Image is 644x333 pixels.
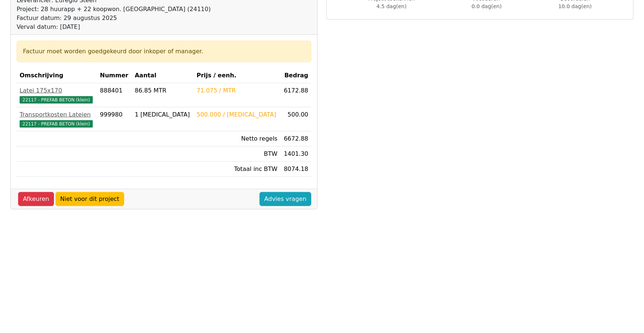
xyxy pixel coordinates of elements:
[135,110,191,119] div: 1 [MEDICAL_DATA]
[20,86,94,104] a: Latei 175x17022117 - PREFAB BETON (klein)
[281,68,311,83] th: Bedrag
[194,68,281,83] th: Prijs / eenh.
[135,86,191,95] div: 86.85 MTR
[281,162,311,177] td: 8074.18
[377,3,407,9] span: 4.5 dag(en)
[17,5,211,14] div: Project: 28 huurapp + 22 koopwon. [GEOGRAPHIC_DATA] (24110)
[20,96,93,104] span: 22117 - PREFAB BETON (klein)
[194,162,281,177] td: Totaal inc BTW
[17,23,211,31] div: Verval datum: [DATE]
[97,68,132,83] th: Nummer
[194,131,281,147] td: Netto regels
[17,14,211,23] div: Factuur datum: 29 augustus 2025
[20,110,94,119] div: Transportkosten Lateien
[194,147,281,162] td: BTW
[20,86,94,95] div: Latei 175x170
[55,192,124,206] a: Niet voor dit project
[281,107,311,131] td: 500.00
[559,3,592,9] span: 10.0 dag(en)
[281,83,311,107] td: 6172.88
[20,110,94,128] a: Transportkosten Lateien22117 - PREFAB BETON (klein)
[197,110,278,119] div: 500.000 / [MEDICAL_DATA]
[260,192,311,206] a: Advies vragen
[281,147,311,162] td: 1401.30
[20,120,93,128] span: 22117 - PREFAB BETON (klein)
[197,86,278,95] div: 71.075 / MTR
[472,3,502,9] span: 0.0 dag(en)
[17,68,97,83] th: Omschrijving
[97,83,132,107] td: 888401
[23,47,305,56] div: Factuur moet worden goedgekeurd door inkoper of manager.
[281,131,311,147] td: 6672.88
[132,68,194,83] th: Aantal
[18,192,54,206] a: Afkeuren
[97,107,132,131] td: 999980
